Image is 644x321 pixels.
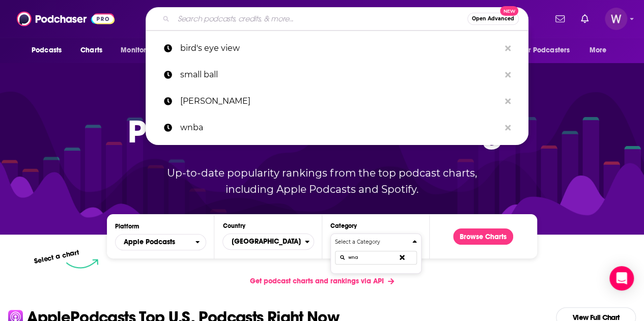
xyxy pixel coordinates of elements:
[605,8,627,30] span: Logged in as williammwhite
[74,41,108,60] a: Charts
[335,251,417,265] input: Search Categories...
[223,233,304,250] span: [GEOGRAPHIC_DATA]
[146,88,528,114] a: [PERSON_NAME]
[146,35,528,62] a: bird's eye view
[147,165,497,197] p: Up-to-date popularity rankings from the top podcast charts, including Apple Podcasts and Spotify.
[80,43,102,57] span: Charts
[242,269,402,294] a: Get podcast charts and rankings via API
[472,16,514,21] span: Open Advanced
[128,98,516,164] p: Podcast Charts & Rankings
[609,266,634,290] div: Open Intercom Messenger
[180,62,500,88] p: small ball
[577,10,593,27] a: Show notifications dropdown
[551,10,569,27] a: Show notifications dropdown
[114,41,170,60] button: open menu
[180,114,500,141] p: wnba
[66,259,98,269] img: select arrow
[222,234,314,250] button: Countries
[174,11,467,27] input: Search podcasts, credits, & more...
[330,234,422,274] button: Categories
[250,277,384,285] span: Get podcast charts and rankings via API
[24,41,75,60] button: open menu
[500,6,518,16] span: New
[605,8,627,30] img: User Profile
[514,41,584,60] button: open menu
[180,35,500,62] p: bird's eye view
[115,234,206,250] button: open menu
[17,9,115,28] img: Podchaser - Follow, Share and Rate Podcasts
[590,43,607,57] span: More
[453,228,513,245] button: Browse Charts
[121,43,157,57] span: Monitoring
[146,7,528,31] div: Search podcasts, credits, & more...
[34,248,80,266] p: Select a chart
[335,240,408,245] h4: Select a Category
[32,43,62,57] span: Podcasts
[146,114,528,141] a: wnba
[521,43,570,57] span: For Podcasters
[605,8,627,30] button: Show profile menu
[124,239,175,246] span: Apple Podcasts
[467,13,519,25] button: Open AdvancedNew
[582,41,620,60] button: open menu
[115,234,206,250] h2: Platforms
[180,88,500,114] p: becca bloom
[146,62,528,88] a: small ball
